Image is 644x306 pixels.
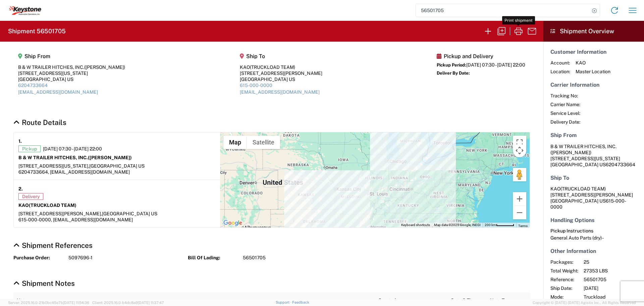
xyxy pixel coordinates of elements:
address: [GEOGRAPHIC_DATA] US [550,186,637,210]
span: ([PERSON_NAME]) [84,64,125,70]
span: Delivery [18,193,43,200]
span: Account: [550,60,570,66]
input: Shipment, tracking or reference number [416,4,590,17]
h5: Ship From [18,53,125,59]
span: Packages: [550,259,578,265]
strong: KAO [18,203,76,208]
button: Map Scale: 200 km per 50 pixels [483,223,516,227]
span: [STREET_ADDRESS][PERSON_NAME], [18,211,102,216]
span: 56501705 [584,276,641,282]
button: Keyboard shortcuts [401,223,430,227]
span: ([PERSON_NAME]) [550,150,591,155]
span: [STREET_ADDRESS][US_STATE], [18,163,89,169]
button: Show street map [223,136,247,149]
span: Pickup Period: [437,62,466,68]
strong: Purchase Order: [13,255,64,261]
button: Show satellite imagery [247,136,280,149]
strong: Bill Of Lading: [188,255,238,261]
div: [STREET_ADDRESS][PERSON_NAME] [240,70,322,76]
span: [DATE] [584,285,641,291]
img: Google [222,219,244,227]
span: Ship Date: [550,285,578,291]
a: 615-000-0000 [240,83,272,88]
a: Hide Details [13,118,66,127]
span: Map data ©2025 Google, INEGI [434,223,481,227]
a: [EMAIL_ADDRESS][DOMAIN_NAME] [240,89,320,95]
span: KAO [STREET_ADDRESS][PERSON_NAME] [550,186,633,198]
button: Drag Pegman onto the map to open Street View [513,168,526,181]
h2: Shipment 56501705 [8,27,66,35]
span: Truckload [584,294,641,300]
h6: Pickup Instructions [550,228,637,234]
span: Service Level: [550,110,580,116]
span: 25 [584,259,641,265]
div: KAO [240,64,322,70]
span: [GEOGRAPHIC_DATA] US [102,211,157,216]
h5: Pickup and Delivery [437,53,525,59]
div: 615-000-0000, [EMAIL_ADDRESS][DOMAIN_NAME] [18,217,215,223]
a: Hide Details [13,279,75,288]
h5: Customer Information [550,49,637,55]
h5: Handling Options [550,217,637,223]
div: [STREET_ADDRESS][US_STATE] [18,70,125,76]
span: Location: [550,69,570,75]
span: Tracking No: [550,93,580,99]
div: General Auto Parts (dry) - [550,235,637,241]
span: Mode: [550,294,578,300]
span: Total Weight: [550,268,578,274]
a: Feedback [292,300,309,304]
span: 200 km [485,223,496,227]
span: Deliver By Date: [437,71,470,76]
span: (TRUCKLOAD TEAM) [250,64,295,70]
span: Pickup [18,145,41,152]
span: [DATE] 11:37:47 [138,301,164,305]
header: Shipment Overview [543,21,644,42]
div: [GEOGRAPHIC_DATA] US [18,76,125,82]
span: Carrier Name: [550,101,580,107]
span: (TRUCKLOAD TEAM) [29,203,76,208]
strong: B & W TRAILER HITCHES, INC. [18,155,132,160]
div: [GEOGRAPHIC_DATA] US [240,76,322,82]
span: [STREET_ADDRESS][US_STATE] [550,156,620,161]
div: 6204733664, [EMAIL_ADDRESS][DOMAIN_NAME] [18,169,215,175]
span: Reference: [550,276,578,282]
a: Support [276,300,292,304]
span: [GEOGRAPHIC_DATA] US [89,163,145,169]
span: 56501705 [243,255,266,261]
span: Copyright © [DATE]-[DATE] Agistix Inc., All Rights Reserved [533,300,636,306]
span: [DATE] 11:54:36 [63,301,89,305]
span: Master Location [576,69,610,75]
a: Hide Details [13,241,93,250]
h5: Ship To [550,175,637,181]
a: [EMAIL_ADDRESS][DOMAIN_NAME] [18,89,98,95]
span: Delivery Date: [550,119,580,125]
span: 6204733664 [606,162,635,167]
button: Zoom out [513,206,526,219]
span: Client: 2025.16.0-b4dc8a9 [92,301,164,305]
span: ([PERSON_NAME]) [88,155,132,160]
span: 615-000-0000 [550,198,626,210]
h5: Ship To [240,53,322,59]
div: B & W TRAILER HITCHES, INC. [18,64,125,70]
a: Terms [518,224,528,228]
button: Zoom in [513,192,526,206]
span: [DATE] 07:30 - [DATE] 22:00 [466,62,525,68]
address: [GEOGRAPHIC_DATA] US [550,143,637,168]
h5: Carrier Information [550,82,637,88]
strong: 2. [18,185,23,193]
span: B & W TRAILER HITCHES, INC. [550,144,616,149]
button: Toggle fullscreen view [513,136,526,149]
span: (TRUCKLOAD TEAM) [560,186,606,191]
span: 27353 LBS [584,268,641,274]
h5: Other Information [550,248,637,254]
span: 5097696-1 [68,255,93,261]
a: 6204733664 [18,83,48,88]
span: KAO [576,60,610,66]
strong: 1. [18,137,22,145]
a: Open this area in Google Maps (opens a new window) [222,219,244,227]
span: Server: 2025.16.0-21b0bc45e7b [8,301,89,305]
h5: Ship From [550,132,637,138]
button: Map camera controls [513,144,526,157]
span: [DATE] 07:30 - [DATE] 22:00 [43,146,102,152]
